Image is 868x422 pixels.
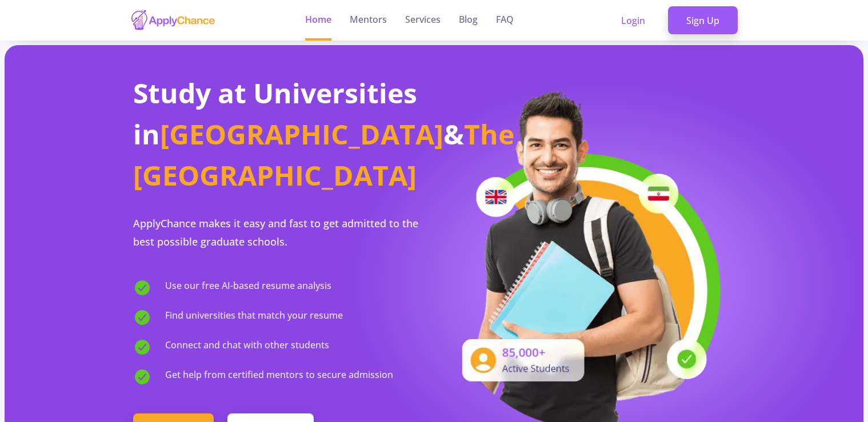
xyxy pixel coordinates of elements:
[603,6,663,35] a: Login
[443,115,464,152] span: &
[160,115,443,152] span: [GEOGRAPHIC_DATA]
[668,6,738,35] a: Sign Up
[165,308,343,327] span: Find universities that match your resume
[165,338,329,356] span: Connect and chat with other students
[133,74,417,152] span: Study at Universities in
[130,9,216,31] img: applychance logo
[133,216,418,248] span: ApplyChance makes it easy and fast to get admitted to the best possible graduate schools.
[165,279,331,297] span: Use our free AI-based resume analysis
[165,368,393,386] span: Get help from certified mentors to secure admission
